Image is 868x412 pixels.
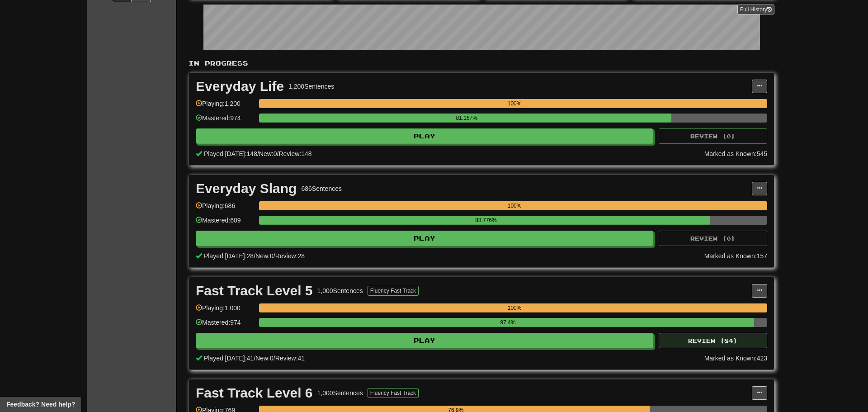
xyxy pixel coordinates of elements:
div: 1,000 Sentences [317,286,363,295]
div: 81.167% [262,114,671,123]
span: / [254,355,255,362]
button: Play [196,231,653,246]
div: Playing: 686 [196,201,255,216]
div: 100% [262,303,767,313]
button: Play [196,333,653,348]
span: New: 0 [255,355,274,362]
span: Review: 41 [275,355,305,362]
span: Review: 28 [275,252,305,260]
div: 1,000 Sentences [317,388,363,398]
span: Open feedback widget [6,400,75,409]
div: Playing: 1,000 [196,303,255,318]
div: Mastered: 974 [196,114,255,128]
button: Fluency Fast Track [368,388,419,398]
button: Review (0) [659,231,767,246]
button: Review (84) [659,333,767,348]
span: Played [DATE]: 148 [204,150,257,157]
span: / [254,252,255,260]
span: Played [DATE]: 28 [204,252,254,260]
button: Review (0) [659,128,767,144]
div: 88.776% [262,216,710,225]
span: New: 0 [259,150,277,157]
div: Everyday Life [196,80,284,93]
button: Play [196,128,653,144]
div: Mastered: 609 [196,216,255,231]
div: 100% [262,99,767,108]
span: Review: 148 [278,150,311,157]
span: / [277,150,279,157]
div: 97.4% [262,318,754,327]
div: Marked as Known: 157 [704,251,767,260]
div: Playing: 1,200 [196,99,255,114]
div: Everyday Slang [196,182,297,195]
div: Fast Track Level 5 [196,284,313,298]
div: Fast Track Level 6 [196,386,313,400]
div: 686 Sentences [301,184,342,193]
span: New: 0 [255,252,274,260]
span: / [257,150,259,157]
div: Marked as Known: 423 [704,354,767,363]
p: In Progress [189,59,774,68]
div: 1,200 Sentences [288,82,334,91]
div: Marked as Known: 545 [704,149,767,158]
div: 100% [262,201,767,210]
span: / [274,355,275,362]
span: Played [DATE]: 41 [204,355,254,362]
div: Mastered: 974 [196,318,255,333]
button: Fluency Fast Track [368,286,419,296]
span: / [274,252,275,260]
a: Full History [737,5,774,14]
